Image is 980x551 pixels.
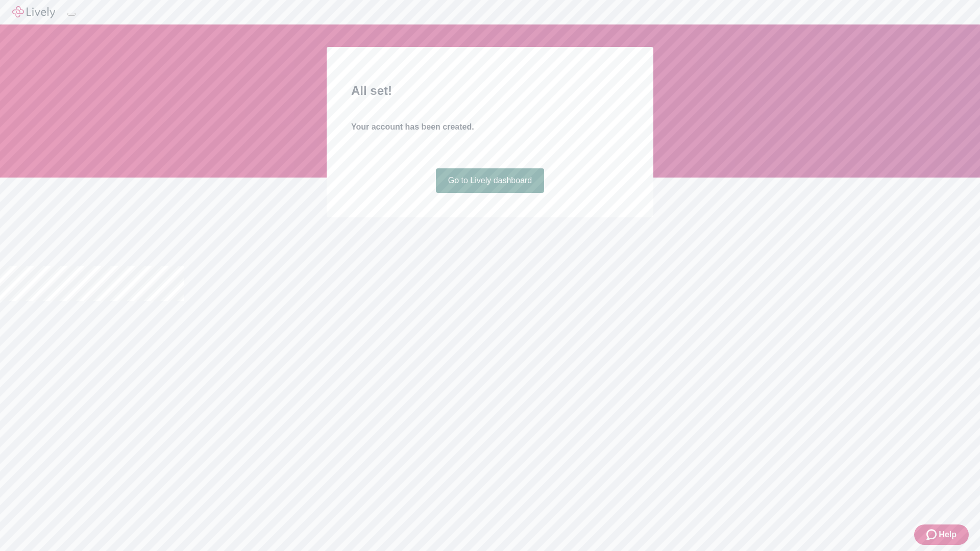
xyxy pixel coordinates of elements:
[67,13,76,16] button: Log out
[436,168,545,193] a: Go to Lively dashboard
[351,82,629,100] h2: All set!
[12,6,55,18] img: Lively
[939,529,957,541] span: Help
[351,121,629,133] h4: Your account has been created.
[914,524,969,545] button: Zendesk support iconHelp
[926,529,939,541] svg: Zendesk support icon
